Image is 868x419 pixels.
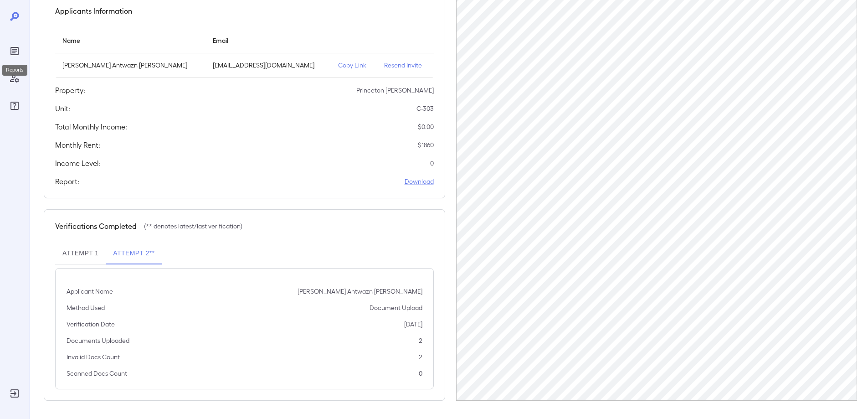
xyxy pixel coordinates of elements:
[338,61,370,70] p: Copy Link
[106,243,162,264] button: Attempt 2**
[67,369,127,378] p: Scanned Docs Count
[404,320,422,329] p: [DATE]
[55,221,137,232] h5: Verifications Completed
[55,140,100,150] h5: Monthly Rent:
[418,140,434,150] p: $ 1860
[67,287,113,296] p: Applicant Name
[419,352,422,362] p: 2
[7,71,22,86] div: Manage Users
[67,352,120,362] p: Invalid Docs Count
[416,104,434,113] p: C-303
[55,5,132,16] h5: Applicants Information
[55,85,85,96] h5: Property:
[62,61,198,70] p: [PERSON_NAME] Antwazn [PERSON_NAME]
[67,336,129,345] p: Documents Uploaded
[67,320,115,329] p: Verification Date
[418,122,434,131] p: $ 0.00
[213,61,324,70] p: [EMAIL_ADDRESS][DOMAIN_NAME]
[298,287,422,296] p: [PERSON_NAME] Antwazn [PERSON_NAME]
[55,243,106,264] button: Attempt 1
[55,103,70,114] h5: Unit:
[205,27,331,53] th: Email
[384,61,426,70] p: Resend Invite
[55,27,434,78] table: simple table
[67,303,105,312] p: Method Used
[7,386,22,401] div: Log Out
[55,27,205,53] th: Name
[419,369,422,378] p: 0
[430,159,434,168] p: 0
[419,336,422,345] p: 2
[356,86,434,95] p: Princeton [PERSON_NAME]
[144,222,242,231] p: (** denotes latest/last verification)
[7,98,22,113] div: FAQ
[55,176,79,187] h5: Report:
[2,65,27,76] div: Reports
[370,303,422,312] p: Document Upload
[405,177,434,186] a: Download
[55,158,100,169] h5: Income Level:
[55,121,127,132] h5: Total Monthly Income:
[7,44,22,58] div: Reports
